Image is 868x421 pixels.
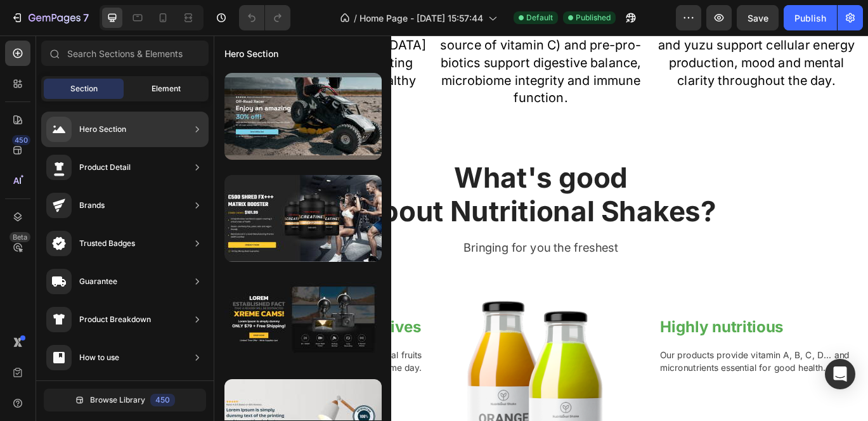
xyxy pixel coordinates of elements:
p: 7 [83,10,89,25]
div: How to use [79,351,119,364]
div: Undo/Redo [239,5,290,30]
span: Save [748,13,768,23]
button: 7 [5,5,94,30]
div: Product Detail [79,161,131,174]
p: Our shakes are made from 100% natural fruits and are delivered fresh the same day. [11,363,242,394]
div: 450 [150,394,175,406]
p: Our products provide vitamin A, B, C, D... and micronutrients essential for good health. [519,363,750,394]
input: Search Sections & Elements [41,41,209,66]
button: Save [737,5,779,30]
p: Bringing for you the freshest [11,236,750,257]
div: Trusted Badges [79,237,135,250]
div: Brands [79,199,105,212]
div: Beta [10,232,30,242]
span: / [354,11,357,25]
button: Publish [784,5,837,30]
button: Browse Library450 [44,389,206,411]
span: Element [152,83,181,94]
div: Publish [794,11,826,25]
span: Section [70,83,98,94]
p: No preservatives [11,327,242,350]
span: Published [576,12,611,23]
span: Default [526,12,553,23]
iframe: Design area [214,36,868,421]
div: Guarantee [79,275,117,288]
p: Highly nutritious [519,327,750,350]
span: Home Page - [DATE] 15:57:44 [360,11,483,25]
div: Hero Section [79,123,126,136]
div: Product Breakdown [79,313,151,326]
p: What's good about Nutritional Shakes? [11,146,750,223]
div: 450 [12,135,30,145]
div: Open Intercom Messenger [825,359,855,389]
span: Browse Library [90,394,145,406]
